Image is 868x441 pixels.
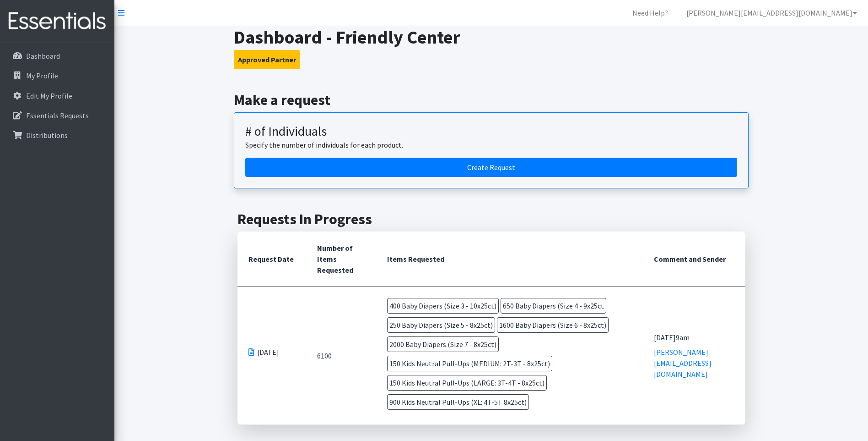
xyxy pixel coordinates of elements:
span: 1600 Baby Diapers (Size 6 - 8x25ct) [497,317,609,333]
span: 150 Kids Neutral Pull-Ups (LARGE: 3T-4T - 8x25ct) [387,375,547,391]
th: Request Date [237,232,306,287]
img: HumanEssentials [4,6,111,37]
h1: Dashboard - Friendly Center [234,26,749,48]
p: Specify the number of individuals for each product. [245,139,737,150]
h3: # of Individuals [245,124,737,139]
div: [DATE]9am [654,332,734,343]
p: Essentials Requests [26,111,89,120]
a: Essentials Requests [4,106,111,125]
span: 2000 Baby Diapers (Size 7 - 8x25ct) [387,336,499,352]
button: Approved Partner [234,50,300,69]
span: [DATE] [257,347,279,358]
a: Distributions [4,126,111,144]
th: Number of Items Requested [306,232,377,287]
span: 250 Baby Diapers (Size 5 - 8x25ct) [387,317,495,333]
span: 900 Kids Neutral Pull-Ups (XL: 4T-5T 8x25ct) [387,394,529,410]
a: Edit My Profile [4,87,111,105]
p: My Profile [26,71,58,80]
a: Dashboard [4,47,111,65]
a: Create a request by number of individuals [245,158,737,177]
h2: Make a request [234,91,749,109]
th: Items Requested [376,232,643,287]
a: [PERSON_NAME][EMAIL_ADDRESS][DOMAIN_NAME] [654,347,712,379]
h2: Requests In Progress [237,210,745,228]
p: Dashboard [26,51,60,61]
span: 150 Kids Neutral Pull-Ups (MEDIUM: 2T-3T - 8x25ct) [387,356,552,371]
a: My Profile [4,66,111,85]
a: Need Help? [625,4,675,22]
span: 650 Baby Diapers (Size 4 - 9x25ct [501,298,606,314]
td: 6100 [306,287,377,425]
p: Distributions [26,131,68,140]
p: Edit My Profile [26,91,72,100]
th: Comment and Sender [643,232,745,287]
span: 400 Baby Diapers (Size 3 - 10x25ct) [387,298,499,314]
a: [PERSON_NAME][EMAIL_ADDRESS][DOMAIN_NAME] [679,4,864,22]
